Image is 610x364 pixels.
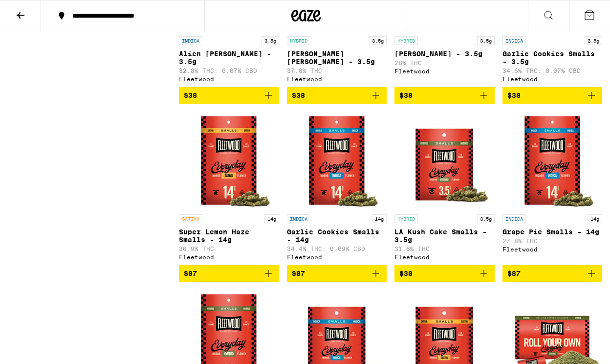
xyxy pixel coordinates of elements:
[503,112,601,209] img: Fleetwood - Grape Pie Smalls - 14g
[394,228,495,244] p: LA Kush Cake Smalls - 3.5g
[369,36,387,45] p: 3.5g
[394,50,495,58] p: [PERSON_NAME] - 3.5g
[502,214,526,223] p: INDICA
[502,68,603,74] p: 34.6% THC: 0.07% CBD
[502,238,603,244] p: 27.8% THC
[399,270,413,277] span: $38
[287,68,387,74] p: 37.8% THC
[179,265,279,282] button: Add to bag
[394,60,495,66] p: 28% THC
[502,265,603,282] button: Add to bag
[180,112,278,209] img: Fleetwood - Super Lemon Haze Smalls - 14g
[585,36,602,45] p: 3.5g
[288,112,386,209] img: Fleetwood - Garlic Cookies Smalls - 14g
[179,36,202,45] p: INDICA
[264,214,279,223] p: 14g
[502,112,603,265] a: Open page for Grape Pie Smalls - 14g from Fleetwood
[179,228,279,244] p: Super Lemon Haze Smalls - 14g
[394,112,495,265] a: Open page for LA Kush Cake Smalls - 3.5g from Fleetwood
[502,36,526,45] p: INDICA
[502,76,603,82] div: Fleetwood
[287,246,387,252] p: 34.4% THC: 0.09% CBD
[287,265,387,282] button: Add to bag
[179,112,279,265] a: Open page for Super Lemon Haze Smalls - 14g from Fleetwood
[287,50,387,66] p: [PERSON_NAME] [PERSON_NAME] - 3.5g
[502,228,603,236] p: Grape Pie Smalls - 14g
[502,246,603,252] div: Fleetwood
[179,254,279,260] div: Fleetwood
[477,214,495,223] p: 3.5g
[588,214,602,223] p: 14g
[179,214,202,223] p: SATIVA
[6,7,70,15] span: Hi. Need any help?
[184,91,197,99] span: $38
[179,87,279,104] button: Add to bag
[179,76,279,82] div: Fleetwood
[287,254,387,260] div: Fleetwood
[507,270,521,277] span: $87
[395,112,493,209] img: Fleetwood - LA Kush Cake Smalls - 3.5g
[179,246,279,252] p: 30.9% THC
[394,254,495,260] div: Fleetwood
[179,50,279,66] p: Alien [PERSON_NAME] - 3.5g
[179,68,279,74] p: 32.8% THC: 0.07% CBD
[287,214,310,223] p: INDICA
[394,68,495,74] div: Fleetwood
[394,214,418,223] p: HYBRID
[287,112,387,265] a: Open page for Garlic Cookies Smalls - 14g from Fleetwood
[399,91,413,99] span: $38
[394,36,418,45] p: HYBRID
[502,87,603,104] button: Add to bag
[292,91,305,99] span: $38
[477,36,495,45] p: 3.5g
[394,246,495,252] p: 31.6% THC
[372,214,387,223] p: 14g
[292,270,305,277] span: $87
[394,87,495,104] button: Add to bag
[287,76,387,82] div: Fleetwood
[287,87,387,104] button: Add to bag
[287,36,310,45] p: HYBRID
[261,36,279,45] p: 3.5g
[184,270,197,277] span: $87
[502,50,603,66] p: Garlic Cookies Smalls - 3.5g
[287,228,387,244] p: Garlic Cookies Smalls - 14g
[394,265,495,282] button: Add to bag
[507,91,521,99] span: $38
